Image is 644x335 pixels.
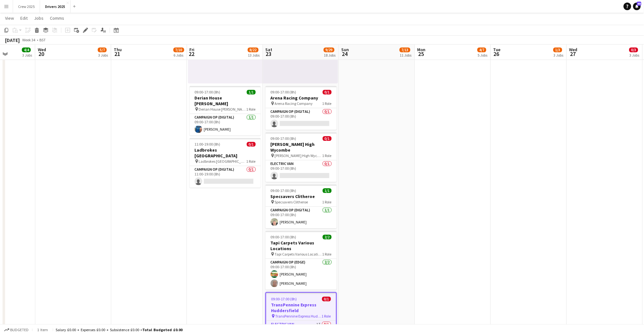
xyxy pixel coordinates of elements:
[18,14,30,22] a: Edit
[31,14,46,22] a: Jobs
[266,184,337,228] app-job-card: 09:00-17:00 (8h)1/1Specsavers Clitheroe Specsavers Clitheroe1 RoleCampaign Op (Digital)1/109:00-1...
[248,53,260,58] div: 13 Jobs
[195,90,220,94] span: 09:00-17:00 (8h)
[3,326,30,333] button: Budgeted
[324,53,336,58] div: 18 Jobs
[190,95,261,106] h3: Derian House [PERSON_NAME]
[266,231,337,290] app-job-card: 09:00-17:00 (8h)2/2Tapi Carpets Various Locations Tapi Carpets Various Locations1 RoleCampaign Op...
[21,38,37,42] span: Week 34
[40,0,71,13] button: Drivers 2025
[174,53,184,58] div: 6 Jobs
[324,47,335,52] span: 9/29
[13,0,40,13] button: Crew 2025
[38,47,46,52] span: Wed
[173,47,184,52] span: 7/10
[266,132,337,182] app-job-card: 09:00-17:00 (8h)0/1[PERSON_NAME] High Wycombe [PERSON_NAME] High Wycombe1 RoleElectric Van0/109:0...
[275,252,322,256] span: Tapi Carpets Various Locations
[22,53,32,58] div: 3 Jobs
[275,314,322,318] span: TransPennine Express Huddersfield
[478,47,486,52] span: 4/7
[629,47,638,52] span: 0/3
[142,327,182,332] span: Total Budgeted £0.00
[400,47,410,52] span: 7/13
[322,314,331,318] span: 1 Role
[323,188,332,193] span: 1/1
[190,166,261,188] app-card-role: Campaign Op (Digital)0/111:00-19:00 (8h)
[266,240,337,251] h3: Tapi Carpets Various Locations
[271,188,296,193] span: 09:00-17:00 (8h)
[275,153,322,158] span: [PERSON_NAME] High Wycombe
[190,114,261,135] app-card-role: Campaign Op (Digital)1/109:00-17:00 (8h)[PERSON_NAME]
[323,136,332,141] span: 0/1
[322,297,331,301] span: 0/1
[247,159,256,164] span: 1 Role
[266,302,336,313] h3: TransPennine Express Huddersfield
[5,15,14,21] span: View
[493,47,501,52] span: Tue
[266,141,337,153] h3: [PERSON_NAME] High Wycombe
[10,328,29,332] span: Budgeted
[341,50,349,58] span: 24
[637,2,641,6] span: 49
[247,107,256,112] span: 1 Role
[47,14,67,22] a: Comms
[266,108,337,130] app-card-role: Campaign Op (Digital)0/109:00-17:00 (8h)
[266,95,337,101] h3: Arena Racing Company
[199,159,247,164] span: Ladbrokes [GEOGRAPHIC_DATA]
[322,153,332,158] span: 1 Role
[3,14,17,22] a: View
[265,50,273,58] span: 23
[478,53,488,58] div: 5 Jobs
[190,138,261,188] app-job-card: 11:00-19:00 (8h)0/1Ladbrokes [GEOGRAPHIC_DATA] Ladbrokes [GEOGRAPHIC_DATA]1 RoleCampaign Op (Digi...
[98,53,108,58] div: 3 Jobs
[5,37,20,43] div: [DATE]
[271,136,296,141] span: 09:00-17:00 (8h)
[492,50,501,58] span: 26
[275,200,308,204] span: Specsavers Clitheroe
[39,38,46,42] div: BST
[633,3,641,10] a: 49
[247,90,256,94] span: 1/1
[323,90,332,94] span: 0/1
[417,50,426,58] span: 25
[400,53,412,58] div: 11 Jobs
[275,101,313,106] span: Arena Racing Company
[417,47,426,52] span: Mon
[20,15,28,21] span: Edit
[37,50,46,58] span: 20
[569,47,578,52] span: Wed
[553,47,562,52] span: 1/3
[189,50,195,58] span: 22
[322,252,332,256] span: 1 Role
[271,297,297,301] span: 09:00-17:00 (8h)
[323,235,332,239] span: 2/2
[22,47,31,52] span: 4/4
[266,86,337,130] app-job-card: 09:00-17:00 (8h)0/1Arena Racing Company Arena Racing Company1 RoleCampaign Op (Digital)0/109:00-1...
[342,47,349,52] span: Sun
[56,327,182,332] div: Salary £0.00 + Expenses £0.00 + Subsistence £0.00 =
[34,15,44,21] span: Jobs
[199,107,247,112] span: Derian House [PERSON_NAME]
[266,47,273,52] span: Sat
[568,50,578,58] span: 27
[630,53,640,58] div: 3 Jobs
[190,86,261,135] app-job-card: 09:00-17:00 (8h)1/1Derian House [PERSON_NAME] Derian House [PERSON_NAME]1 RoleCampaign Op (Digita...
[114,47,122,52] span: Thu
[195,142,220,147] span: 11:00-19:00 (8h)
[554,53,564,58] div: 3 Jobs
[98,47,107,52] span: 5/7
[271,235,296,239] span: 09:00-17:00 (8h)
[271,90,296,94] span: 09:00-17:00 (8h)
[266,194,337,199] h3: Specsavers Clitheroe
[247,142,256,147] span: 0/1
[35,327,50,332] span: 1 item
[322,101,332,106] span: 1 Role
[266,207,337,228] app-card-role: Campaign Op (Digital)1/109:00-17:00 (8h)[PERSON_NAME]
[190,147,261,159] h3: Ladbrokes [GEOGRAPHIC_DATA]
